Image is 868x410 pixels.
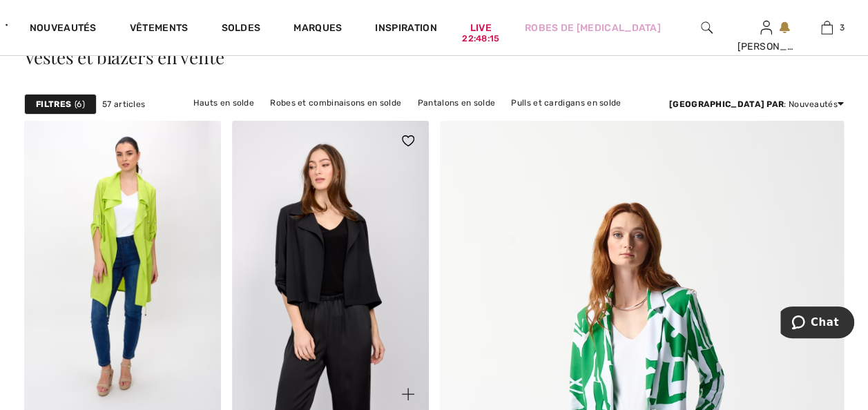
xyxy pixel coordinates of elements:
[402,388,414,400] img: plus_v2.svg
[102,98,145,110] span: 57 articles
[6,11,8,39] img: 1ère Avenue
[470,21,492,35] a: Live22:48:15
[402,135,414,146] img: heart_black_full.svg
[30,22,97,37] a: Nouveautés
[130,22,189,37] a: Vêtements
[669,99,784,109] strong: [GEOGRAPHIC_DATA] par
[798,19,856,36] a: 3
[75,98,85,110] span: 6
[436,112,579,130] a: Vêtements d'extérieur en solde
[186,94,261,112] a: Hauts en solde
[821,19,833,36] img: Mon panier
[760,21,772,34] a: Se connecter
[263,94,408,112] a: Robes et combinaisons en solde
[411,94,502,112] a: Pantalons en solde
[358,112,434,130] a: Jupes en solde
[780,306,854,341] iframe: Ouvre un widget dans lequel vous pouvez chatter avec l’un de nos agents
[525,21,661,35] a: Robes de [MEDICAL_DATA]
[375,22,436,37] span: Inspiration
[701,19,713,36] img: recherche
[221,22,260,37] a: Soldes
[462,32,499,46] div: 22:48:15
[669,98,844,110] div: : Nouveautés
[737,39,795,54] div: [PERSON_NAME]
[235,112,356,130] a: Vestes et blazers en solde
[840,21,845,34] span: 3
[504,94,628,112] a: Pulls et cardigans en solde
[760,19,772,36] img: Mes infos
[24,45,224,69] span: Vestes et blazers en vente
[293,22,342,37] a: Marques
[36,98,71,110] strong: Filtres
